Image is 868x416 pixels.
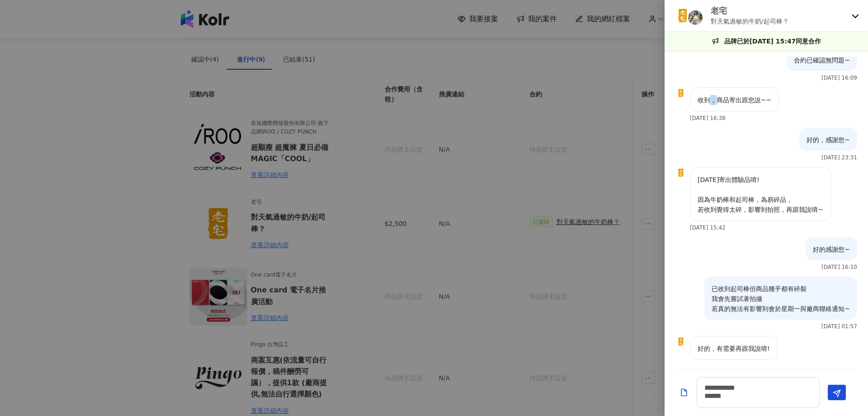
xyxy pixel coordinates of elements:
img: KOL Avatar [675,87,686,98]
p: 對天氣過敏的牛奶/起司棒？ [711,16,789,26]
p: [DATE] 16:10 [821,264,857,270]
p: [DATE]寄出體驗品唷! 因為牛奶棒和起司棒，為易碎品， 若收到覺得太碎，影響到拍照，再跟我說唷~ [698,175,823,215]
p: [DATE] 11:38 [690,363,726,370]
p: 好的感謝您~ [813,244,850,254]
p: [DATE] 15:42 [690,225,726,231]
p: [DATE] 23:31 [821,154,857,161]
button: Add a file [679,385,689,401]
p: [DATE] 16:09 [821,75,857,81]
p: 合約已確認無問題~ [794,55,850,65]
button: Send [828,385,846,400]
img: KOL Avatar [675,336,686,347]
p: 好的，有需要再跟我說唷! [698,344,770,354]
p: 已收到起司棒但商品幾乎都有碎裂 我會先嘗試著拍攝 若真的無法有影響到會於星期一與廠商聯絡通知~ [712,284,850,314]
p: 品牌已於[DATE] 15:47同意合作 [724,36,821,46]
img: KOL Avatar [688,10,703,25]
p: 收到，商品寄出跟您說~~ [698,95,771,105]
p: 好的，感謝您~ [807,135,850,145]
p: [DATE] 01:57 [821,323,857,330]
p: 老宅 [711,5,789,16]
img: KOL Avatar [674,7,692,25]
p: [DATE] 16:38 [690,115,726,121]
img: KOL Avatar [675,167,686,178]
